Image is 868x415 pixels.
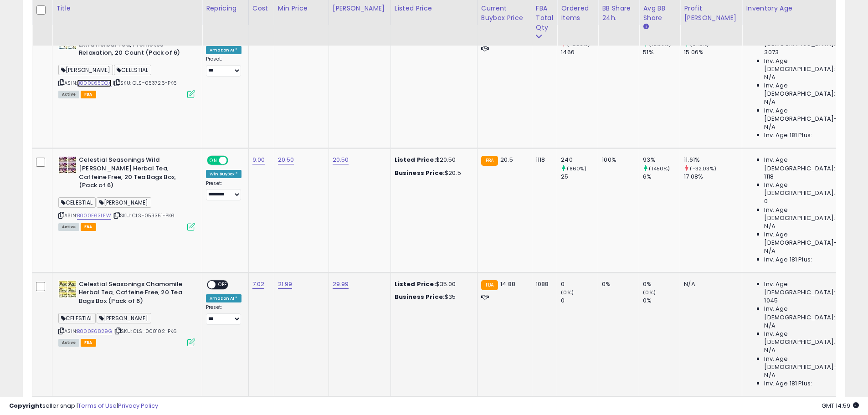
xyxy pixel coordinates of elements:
[58,156,195,230] div: ASIN:
[684,280,735,288] div: N/A
[764,330,847,346] span: Inv. Age [DEMOGRAPHIC_DATA]:
[764,173,774,181] span: 1118
[764,256,812,264] span: Inv. Age 181 Plus:
[206,294,241,302] div: Amazon AI *
[500,155,513,164] span: 20.5
[643,48,680,56] div: 51%
[643,173,680,181] div: 6%
[113,212,175,219] span: | SKU: CLS-053351-PK6
[206,180,241,201] div: Preset:
[216,281,230,288] span: OFF
[395,156,470,164] div: $20.50
[684,156,742,164] div: 11.61%
[395,155,436,164] b: Listed Price:
[79,280,190,308] b: Celestial Seasonings Chamomile Herbal Tea, Caffeine Free, 20 Tea Bags Box (Pack of 6)
[58,339,79,347] span: All listings currently available for purchase on Amazon
[822,401,859,410] span: 2025-09-17 14:59 GMT
[58,91,79,98] span: All listings currently available for purchase on Amazon
[58,280,195,345] div: ASIN:
[9,402,158,410] div: seller snap | |
[764,280,847,297] span: Inv. Age [DEMOGRAPHIC_DATA]:
[684,173,742,181] div: 17.08%
[395,280,470,288] div: $35.00
[118,401,158,410] a: Privacy Policy
[395,169,445,177] b: Business Price:
[643,4,676,23] div: Avg BB Share
[206,4,245,13] div: Repricing
[602,280,632,288] div: 0%
[764,379,812,388] span: Inv. Age 181 Plus:
[333,280,349,289] a: 29.99
[561,4,594,23] div: Ordered Items
[764,123,775,131] span: N/A
[643,289,656,296] small: (0%)
[333,4,387,13] div: [PERSON_NAME]
[97,197,151,208] span: [PERSON_NAME]
[764,305,847,321] span: Inv. Age [DEMOGRAPHIC_DATA]:
[206,170,241,178] div: Win BuyBox *
[227,157,241,164] span: OFF
[252,280,265,289] a: 7.02
[97,313,151,323] span: [PERSON_NAME]
[58,197,96,208] span: CELESTIAL
[764,355,847,371] span: Inv. Age [DEMOGRAPHIC_DATA]-180:
[764,222,775,231] span: N/A
[208,157,219,164] span: ON
[764,156,847,172] span: Inv. Age [DEMOGRAPHIC_DATA]:
[602,4,635,23] div: BB Share 24h.
[278,155,294,164] a: 20.50
[78,401,117,410] a: Terms of Use
[278,4,325,13] div: Min Price
[643,280,680,288] div: 0%
[58,313,96,323] span: CELESTIAL
[602,156,632,164] div: 100%
[746,4,851,13] div: Inventory Age
[58,32,195,97] div: ASIN:
[113,79,177,87] span: | SKU: CLS-053726-PK6
[77,212,111,220] a: B000E63LEW
[9,401,42,410] strong: Copyright
[481,156,498,166] small: FBA
[561,280,598,288] div: 0
[395,4,473,13] div: Listed Price
[764,181,847,197] span: Inv. Age [DEMOGRAPHIC_DATA]:
[278,280,293,289] a: 21.99
[764,98,775,106] span: N/A
[206,46,241,54] div: Amazon AI *
[643,156,680,164] div: 93%
[764,48,779,56] span: 3073
[567,165,586,172] small: (860%)
[500,280,515,288] span: 14.88
[764,73,775,82] span: N/A
[395,293,470,301] div: $35
[764,231,847,247] span: Inv. Age [DEMOGRAPHIC_DATA]-180:
[481,4,528,23] div: Current Buybox Price
[536,280,550,288] div: 1088
[764,247,775,255] span: N/A
[536,156,550,164] div: 1118
[395,292,445,301] b: Business Price:
[764,206,847,222] span: Inv. Age [DEMOGRAPHIC_DATA]:
[206,56,241,77] div: Preset:
[690,165,716,172] small: (-32.03%)
[643,23,648,31] small: Avg BB Share.
[764,57,847,73] span: Inv. Age [DEMOGRAPHIC_DATA]:
[79,156,190,192] b: Celestial Seasonings Wild [PERSON_NAME] Herbal Tea, Caffeine Free, 20 Tea Bags Box, (Pack of 6)
[684,4,738,23] div: Profit [PERSON_NAME]
[333,155,349,164] a: 20.50
[561,297,598,305] div: 0
[764,297,778,305] span: 1045
[77,328,112,335] a: B000E6829G
[764,131,812,139] span: Inv. Age 181 Plus:
[561,173,598,181] div: 25
[649,165,670,172] small: (1450%)
[56,4,198,13] div: Title
[643,297,680,305] div: 0%
[395,169,470,177] div: $20.5
[561,156,598,164] div: 240
[481,280,498,290] small: FBA
[252,4,270,13] div: Cost
[764,346,775,354] span: N/A
[58,156,77,174] img: 61dsEdtdGFL._SL40_.jpg
[81,91,96,98] span: FBA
